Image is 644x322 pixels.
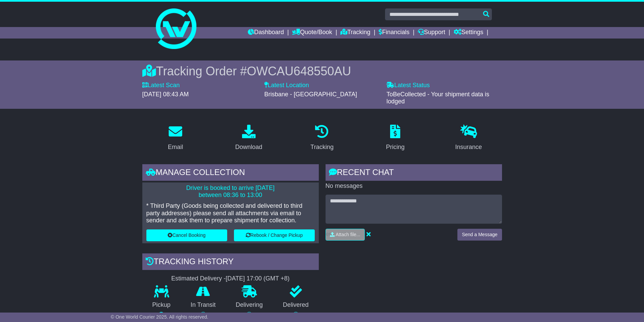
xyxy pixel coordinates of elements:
[457,229,502,241] button: Send a Message
[264,91,357,98] span: Brisbane - [GEOGRAPHIC_DATA]
[142,91,189,98] span: [DATE] 08:43 AM
[146,202,315,224] p: * Third Party (Goods being collected and delivered to third party addresses) please send all atta...
[111,314,209,320] span: © One World Courier 2025. All rights reserved.
[163,122,187,154] a: Email
[181,301,226,309] p: In Transit
[247,64,351,78] span: OWCAU648550AU
[454,27,483,39] a: Settings
[273,301,319,309] p: Delivered
[310,143,333,152] div: Tracking
[142,164,319,182] div: Manage collection
[234,229,315,241] button: Rebook / Change Pickup
[168,143,183,152] div: Email
[306,122,338,154] a: Tracking
[146,184,315,199] p: Driver is booked to arrive [DATE] between 08:36 to 13:00
[340,27,370,39] a: Tracking
[386,143,405,152] div: Pricing
[292,27,332,39] a: Quote/Book
[386,91,489,105] span: ToBeCollected - Your shipment data is lodged
[379,27,409,39] a: Financials
[418,27,445,39] a: Support
[248,27,284,39] a: Dashboard
[264,82,309,89] label: Latest Location
[142,253,319,272] div: Tracking history
[451,122,486,154] a: Insurance
[142,301,181,309] p: Pickup
[231,122,267,154] a: Download
[326,164,502,182] div: RECENT CHAT
[226,275,290,282] div: [DATE] 17:00 (GMT +8)
[382,122,409,154] a: Pricing
[142,64,502,78] div: Tracking Order #
[146,229,227,241] button: Cancel Booking
[142,82,180,89] label: Latest Scan
[235,143,262,152] div: Download
[226,301,273,309] p: Delivering
[386,82,430,89] label: Latest Status
[142,275,319,282] div: Estimated Delivery -
[455,143,482,152] div: Insurance
[326,182,502,190] p: No messages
